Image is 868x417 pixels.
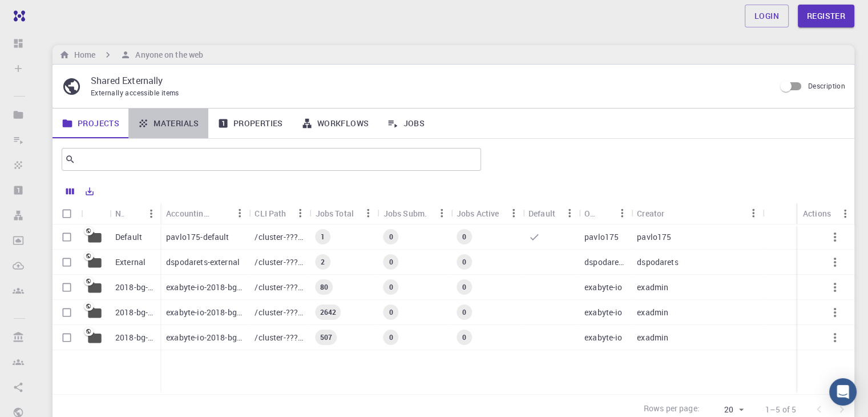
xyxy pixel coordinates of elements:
div: Default [528,202,555,224]
button: Sort [212,204,231,222]
p: exabyte-io-2018-bg-study-phase-i-ph [166,282,243,293]
button: Export [80,182,99,201]
div: Accounting slug [166,202,212,224]
p: exabyte-io [584,282,623,293]
div: Open Intercom Messenger [829,378,857,406]
span: 0 [458,332,471,342]
button: Menu [504,204,523,222]
p: 2018-bg-study-phase-I [115,332,155,343]
p: exadmin [637,282,668,293]
div: Default [523,202,579,224]
div: CLI Path [249,202,309,224]
span: 0 [384,232,397,242]
span: 1 [316,232,329,242]
button: Sort [124,205,142,223]
p: /cluster-???-share/groups/exabyte-io/exabyte-io-2018-bg-study-phase-iii [255,307,304,318]
span: 507 [315,332,336,342]
div: Owner [579,202,631,224]
p: dspodarets-external [166,256,240,268]
div: Owner [584,202,595,224]
span: 0 [458,257,471,267]
a: Projects [53,109,128,138]
div: CLI Path [255,202,286,224]
div: Name [110,202,160,224]
div: Actions [803,202,831,224]
button: Menu [231,204,249,222]
button: Menu [560,204,579,222]
a: Materials [128,109,208,138]
span: 0 [384,332,397,342]
span: 2 [316,257,329,267]
span: 0 [384,307,397,317]
p: pavlo175 [584,231,619,243]
span: 0 [458,282,471,292]
p: pavlo175 [637,231,671,243]
p: exadmin [637,307,668,318]
div: Actions [797,202,854,224]
div: Jobs Total [309,202,377,224]
div: Name [115,202,124,224]
a: Jobs [378,109,434,138]
span: 2642 [315,307,341,317]
p: Shared Externally [91,74,766,87]
button: Menu [360,204,378,222]
h6: Home [70,49,95,61]
nav: breadcrumb [57,49,205,61]
p: exabyte-io-2018-bg-study-phase-i [166,332,243,343]
p: dspodarets [637,256,679,268]
h6: Anyone on the web [131,49,203,61]
div: Creator [637,202,664,224]
button: Menu [744,204,762,222]
span: 0 [384,282,397,292]
span: 80 [315,282,332,292]
div: Creator [631,202,762,224]
p: exadmin [637,332,668,343]
div: Jobs Active [451,202,523,224]
p: Default [115,231,142,243]
button: Columns [60,182,80,201]
button: Menu [142,205,160,223]
div: Accounting slug [160,202,249,224]
img: logo [9,10,25,22]
div: Jobs Subm. [383,202,427,224]
button: Sort [664,204,683,222]
p: External [115,256,146,268]
span: 0 [458,232,471,242]
p: exabyte-io [584,307,623,318]
p: /cluster-???-home/dspodarets/dspodarets-external [255,256,304,268]
p: Rows per page: [644,403,700,416]
p: 1–5 of 5 [765,404,796,415]
p: /cluster-???-home/pavlo175/pavlo175-default [255,231,304,243]
div: Jobs Active [457,202,499,224]
a: Workflows [292,109,378,138]
button: Menu [613,204,631,222]
span: 0 [384,257,397,267]
button: Menu [836,205,854,223]
a: Properties [208,109,292,138]
button: Sort [595,204,613,222]
div: Icon [81,202,110,224]
button: Menu [291,204,309,222]
p: dspodarets [584,256,625,268]
p: pavlo175-default [166,231,229,243]
div: Jobs Total [315,202,354,224]
span: 0 [458,307,471,317]
span: Externally accessible items [91,88,179,97]
p: /cluster-???-share/groups/exabyte-io/exabyte-io-2018-bg-study-phase-i-ph [255,282,304,293]
a: Register [798,5,854,27]
a: Login [745,5,789,27]
p: 2018-bg-study-phase-i-ph [115,282,155,293]
p: exabyte-io [584,332,623,343]
span: Description [808,81,845,90]
div: Jobs Subm. [378,202,451,224]
p: 2018-bg-study-phase-III [115,307,155,318]
p: /cluster-???-share/groups/exabyte-io/exabyte-io-2018-bg-study-phase-i [255,332,304,343]
p: exabyte-io-2018-bg-study-phase-iii [166,307,243,318]
button: Menu [433,204,451,222]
